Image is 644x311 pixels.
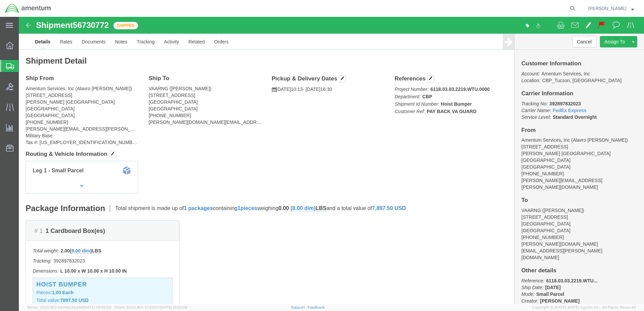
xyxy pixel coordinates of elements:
button: [PERSON_NAME] [588,4,635,12]
span: Server: 2025.18.0-bb0e0c2bd68 [27,305,111,309]
span: Judy Lackie [588,5,626,12]
span: Copyright © [DATE]-[DATE] Agistix Inc., All Rights Reserved [532,305,636,310]
a: Feedback [308,305,325,309]
span: Client: 2025.18.0-27d3021 [115,305,187,309]
a: Support [291,305,308,309]
iframe: FS Legacy Container [19,17,644,304]
img: logo [5,3,51,13]
span: [DATE] 10:20:09 [160,305,187,309]
span: [DATE] 09:52:52 [83,305,111,309]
